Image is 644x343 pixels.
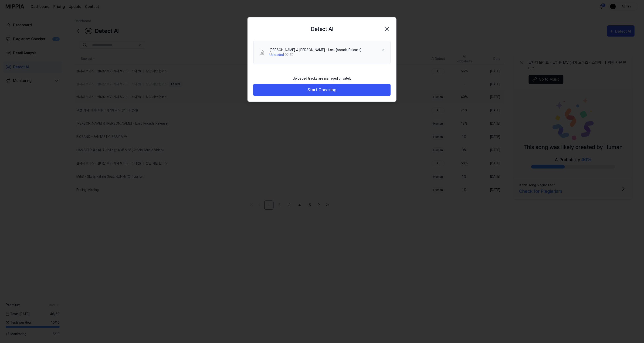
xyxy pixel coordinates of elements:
[253,84,391,96] button: Start Checking
[269,48,362,52] div: [PERSON_NAME] & [PERSON_NAME] - Lost [Arcade Release]
[311,25,333,33] h2: Detect AI
[269,52,362,57] div: · 02:52
[259,50,265,55] img: File Select
[290,73,354,84] div: Uploaded tracks are managed privately
[269,53,284,57] span: Uploaded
